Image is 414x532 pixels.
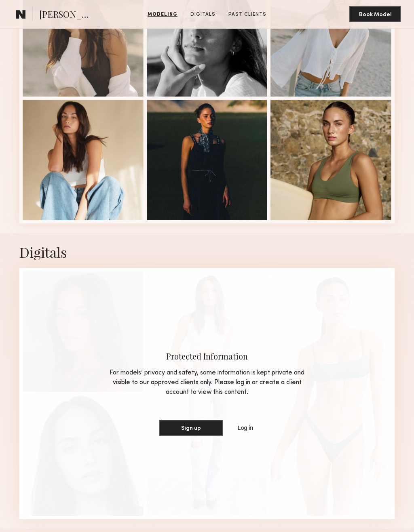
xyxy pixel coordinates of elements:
[225,11,270,18] a: Past Clients
[39,8,95,22] span: [PERSON_NAME]
[159,420,223,436] button: Sign up
[144,11,181,18] a: Modeling
[19,243,395,261] div: Digitals
[349,11,401,17] a: Book Model
[349,6,401,22] button: Book Model
[104,351,310,362] div: Protected Information
[104,368,310,397] div: For models’ privacy and safety, some information is kept private and visible to our approved clie...
[236,423,255,433] a: Log in
[187,11,219,18] a: Digitals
